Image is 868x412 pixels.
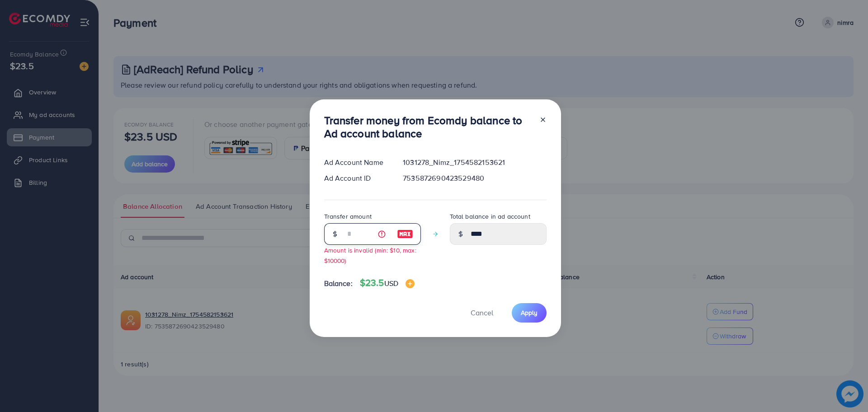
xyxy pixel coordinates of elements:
[360,277,415,289] h4: $23.5
[396,173,553,183] div: 7535872690423529480
[384,278,398,288] span: USD
[450,212,530,221] label: Total balance in ad account
[324,212,372,221] label: Transfer amount
[317,173,396,183] div: Ad Account ID
[317,157,396,168] div: Ad Account Name
[512,303,547,323] button: Apply
[324,246,416,265] small: Amount is invalid (min: $10, max: $10000)
[324,278,353,289] span: Balance:
[459,303,505,323] button: Cancel
[396,157,553,168] div: 1031278_Nimz_1754582153621
[521,308,538,317] span: Apply
[406,279,415,288] img: image
[397,229,413,239] img: image
[471,308,493,318] span: Cancel
[324,114,532,140] h3: Transfer money from Ecomdy balance to Ad account balance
